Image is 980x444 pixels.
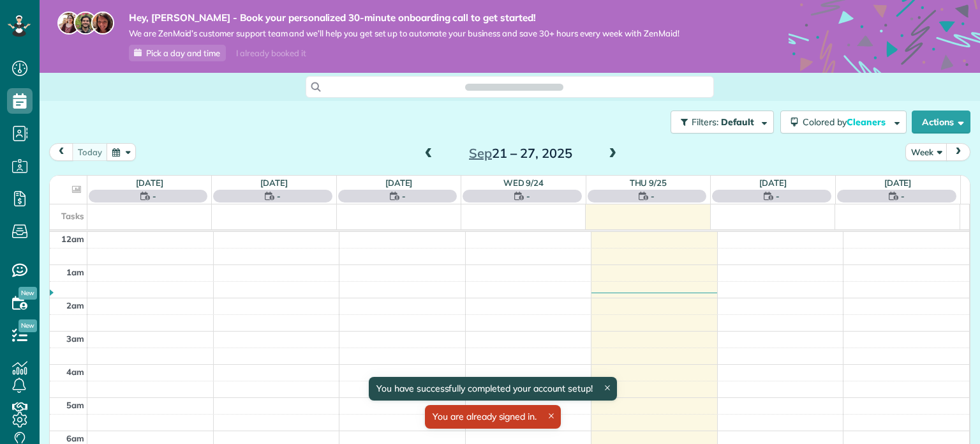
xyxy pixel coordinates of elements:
span: Cleaners [847,116,887,128]
button: Colored byCleaners [780,111,907,134]
a: [DATE] [759,178,787,188]
span: New [19,287,37,300]
span: - [651,190,655,203]
img: maria-72a9807cf96188c08ef61303f053569d2e2a8a1cde33d635c8a3ac13582a053d.jpg [57,11,80,34]
a: [DATE] [884,178,912,188]
a: [DATE] [136,178,163,188]
button: Actions [912,111,970,134]
h2: 21 – 27, 2025 [441,146,600,160]
span: Filters: [692,116,718,128]
div: You have successfully completed your account setup! [369,377,617,401]
button: next [946,143,970,160]
span: - [526,190,530,203]
button: Week [905,143,947,160]
span: 4am [66,367,84,377]
span: Tasks [61,211,84,221]
button: prev [49,143,73,160]
span: We are ZenMaid’s customer support team and we’ll help you get set up to automate your business an... [129,28,679,39]
a: Wed 9/24 [503,178,544,188]
span: 3am [66,333,84,344]
button: today [72,143,108,160]
span: 1am [66,267,84,277]
span: - [901,190,905,203]
span: - [402,190,406,203]
span: Search ZenMaid… [478,80,550,93]
strong: Hey, [PERSON_NAME] - Book your personalized 30-minute onboarding call to get started! [129,11,679,24]
span: Default [721,116,755,128]
img: michelle-19f622bdf1676172e81f8f8fba1fb50e276960ebfe0243fe18214015130c80e4.jpg [91,11,114,34]
a: Thu 9/25 [630,178,667,188]
a: Filters: Default [664,111,774,134]
div: I already booked it [228,45,313,61]
img: jorge-587dff0eeaa6aab1f244e6dc62b8924c3b6ad411094392a53c71c6c4a576187d.jpg [74,11,97,34]
span: 12am [61,234,84,244]
span: 5am [66,400,84,410]
button: Filters: Default [671,111,774,134]
span: Sep [469,145,492,161]
a: [DATE] [260,178,288,188]
span: Colored by [803,116,890,128]
span: 6am [66,433,84,443]
span: - [152,190,156,203]
span: New [19,319,37,332]
span: - [776,190,780,203]
span: Pick a day and time [146,48,220,58]
div: You are already signed in. [425,405,561,429]
span: 2am [66,300,84,310]
span: - [277,190,281,203]
a: [DATE] [385,178,413,188]
a: Pick a day and time [129,45,226,61]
